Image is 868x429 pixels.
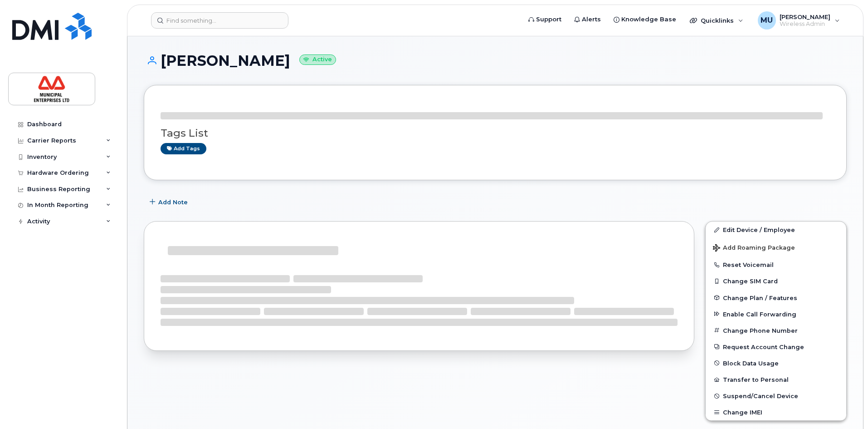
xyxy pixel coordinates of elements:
[706,355,846,371] button: Block Data Usage
[713,244,795,253] span: Add Roaming Package
[706,238,846,256] button: Add Roaming Package
[723,294,797,301] span: Change Plan / Features
[706,404,846,420] button: Change IMEI
[706,256,846,273] button: Reset Voicemail
[144,194,195,210] button: Add Note
[144,53,847,69] h1: [PERSON_NAME]
[706,371,846,388] button: Transfer to Personal
[706,290,846,306] button: Change Plan / Features
[706,273,846,289] button: Change SIM Card
[723,311,796,317] span: Enable Call Forwarding
[299,54,336,65] small: Active
[706,388,846,404] button: Suspend/Cancel Device
[158,198,188,207] span: Add Note
[706,306,846,322] button: Enable Call Forwarding
[161,128,830,139] h3: Tags List
[161,143,206,154] a: Add tags
[706,322,846,339] button: Change Phone Number
[706,222,846,238] a: Edit Device / Employee
[723,393,798,399] span: Suspend/Cancel Device
[706,339,846,355] button: Request Account Change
